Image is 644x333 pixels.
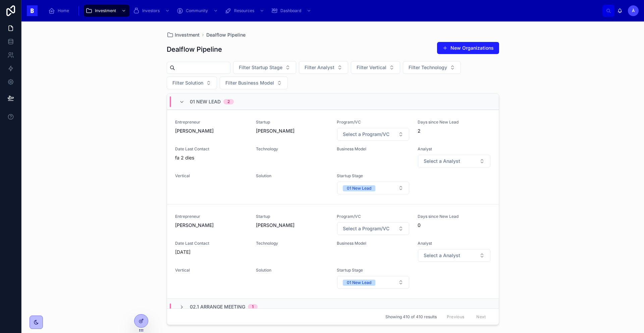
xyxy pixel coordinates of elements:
button: Select Button [337,128,409,141]
span: Business Model [337,241,410,246]
span: Entrepreneur [175,214,248,219]
div: scrollable content [43,3,602,18]
span: Resources [234,8,254,13]
span: [PERSON_NAME] [256,128,329,134]
a: Entrepreneur[PERSON_NAME]Startup[PERSON_NAME]Program/VCSelect ButtonDays since New Lead2Date Last... [167,110,499,204]
span: Filter Vertical [357,64,386,71]
span: Startup [256,120,329,125]
button: Select Button [167,77,217,89]
div: 1 [252,304,254,310]
span: [PERSON_NAME] [175,128,248,134]
span: Vertical [175,268,248,273]
a: Home [46,5,74,17]
span: Technology [256,241,329,246]
span: Filter Analyst [305,64,334,71]
a: Dashboard [269,5,315,17]
span: Select a Program/VC [343,225,389,232]
button: Select Button [337,182,409,194]
span: Select a Analyst [424,252,460,259]
button: Select Button [418,155,490,168]
span: Startup [256,214,329,219]
span: 0 [418,222,490,229]
span: Technology [256,146,329,152]
span: Date Last Contact [175,146,248,152]
a: Resources [223,5,268,17]
span: Date Last Contact [175,241,248,246]
span: Days since New Lead [418,120,490,125]
span: Program/VC [337,120,410,125]
span: Filter Startup Stage [239,64,282,71]
span: Vertical [175,173,248,179]
a: Investors [131,5,173,17]
span: Investment [175,32,200,38]
span: Business Model [337,146,410,152]
span: Solution [256,268,329,273]
button: Select Button [403,61,461,74]
a: Investment [167,32,200,38]
a: Entrepreneur[PERSON_NAME]Startup[PERSON_NAME]Program/VCSelect ButtonDays since New Lead0Date Last... [167,204,499,298]
p: fa 2 dies [175,154,194,161]
span: 02.1 Arrange Meeting [190,303,245,310]
span: 01 New Lead [190,98,221,105]
span: Filter Business Model [225,80,274,86]
span: Filter Solution [172,80,203,86]
span: Showing 410 of 410 results [385,314,437,320]
span: Filter Technology [409,64,447,71]
button: Select Button [418,249,490,262]
a: Dealflow Pipeline [206,32,246,38]
button: New Organizations [437,42,499,54]
div: 01 New Lead [347,280,371,286]
span: Dashboard [280,8,301,13]
span: Investment [95,8,116,13]
span: Community [186,8,208,13]
div: 2 [227,99,230,104]
span: Entrepreneur [175,120,248,125]
span: Startup Stage [337,268,410,273]
button: Select Button [233,61,296,74]
span: Solution [256,173,329,179]
a: Investment [84,5,129,17]
span: [PERSON_NAME] [256,222,329,229]
span: Select a Analyst [424,158,460,164]
button: Select Button [351,61,400,74]
span: 2 [418,128,490,134]
span: Days since New Lead [418,214,490,219]
img: App logo [27,5,38,16]
p: [DATE] [175,249,191,255]
button: Select Button [337,276,409,289]
div: 01 New Lead [347,185,371,191]
span: À [632,8,635,13]
span: Program/VC [337,214,410,219]
h1: Dealflow Pipeline [167,45,222,54]
span: Analyst [418,241,490,246]
span: [PERSON_NAME] [175,222,248,229]
span: Analyst [418,146,490,152]
span: Investors [142,8,160,13]
span: Startup Stage [337,173,410,179]
button: Select Button [220,77,288,89]
button: Select Button [299,61,348,74]
button: Select Button [337,222,409,235]
a: Community [174,5,221,17]
span: Select a Program/VC [343,131,389,138]
span: Home [58,8,69,13]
